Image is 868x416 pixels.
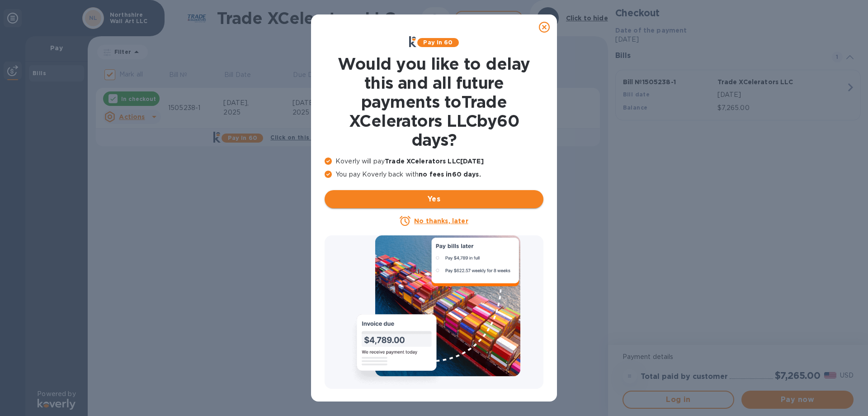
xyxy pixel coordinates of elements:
[325,54,543,149] h1: Would you like to delay this and all future payments to Trade XCelerators LLC by 60 days ?
[325,190,543,208] button: Yes
[414,217,468,225] u: No thanks, later
[419,171,481,178] b: no fees in 60 days .
[325,157,543,166] p: Koverly will pay
[423,39,453,46] b: Pay in 60
[325,170,543,179] p: You pay Koverly back with
[332,194,536,205] span: Yes
[385,158,484,165] b: Trade XCelerators LLC [DATE]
